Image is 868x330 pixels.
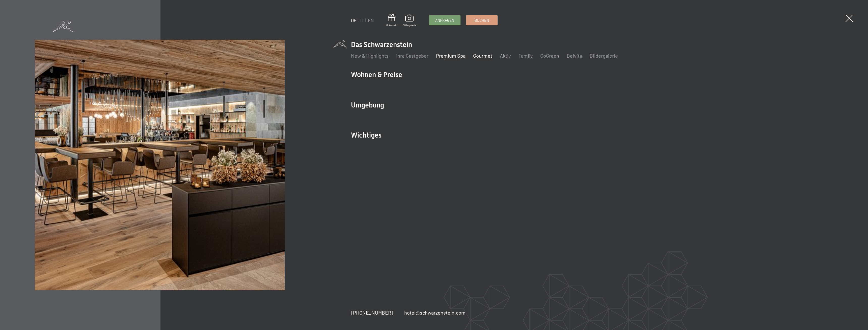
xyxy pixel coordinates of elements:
[567,53,582,59] a: Belvita
[351,309,393,316] a: [PHONE_NUMBER]
[351,53,389,59] a: New & Highlights
[435,18,454,23] span: Anfragen
[35,40,285,290] img: Ein Wellness-Urlaub in Südtirol – 7.700 m² Spa, 10 Saunen
[500,53,511,59] a: Aktiv
[519,53,533,59] a: Family
[429,15,460,25] a: Anfragen
[360,17,364,23] a: IT
[386,14,397,27] a: Gutschein
[403,23,416,27] span: Bildergalerie
[473,53,492,59] a: Gourmet
[436,53,466,59] a: Premium Spa
[396,53,428,59] a: Ihre Gastgeber
[540,53,559,59] a: GoGreen
[403,15,416,27] a: Bildergalerie
[475,18,489,23] span: Buchen
[466,15,497,25] a: Buchen
[351,17,357,23] a: DE
[386,23,397,27] span: Gutschein
[590,53,618,59] a: Bildergalerie
[404,309,466,316] a: hotel@schwarzenstein.com
[368,17,374,23] a: EN
[351,310,393,316] span: [PHONE_NUMBER]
